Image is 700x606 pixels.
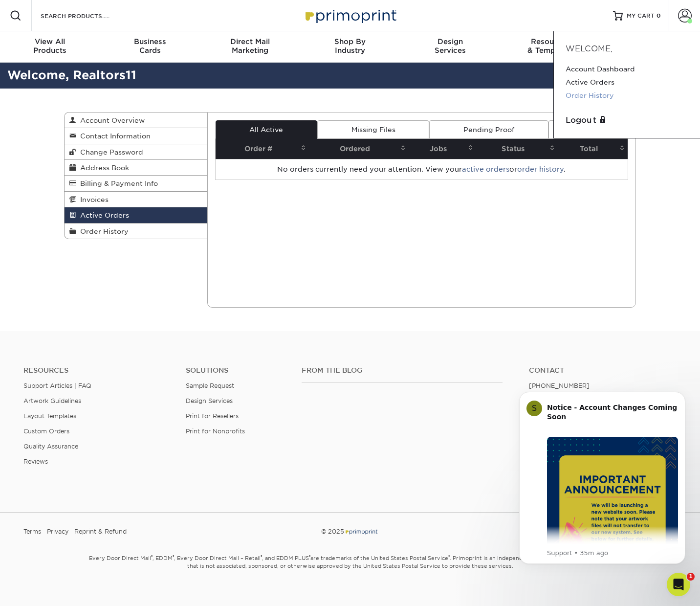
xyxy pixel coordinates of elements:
a: Invoices [65,192,207,207]
span: Design [400,37,500,46]
a: QA [548,120,628,139]
span: Active Orders [76,211,129,219]
a: Support Articles | FAQ [23,382,91,389]
a: Missing Files [317,120,429,139]
a: DesignServices [400,31,500,63]
a: BusinessCards [100,31,200,63]
h4: Solutions [186,366,287,375]
a: Sample Request [186,382,234,389]
a: Contact Information [65,128,207,144]
span: Invoices [76,196,109,203]
span: 1 [687,573,695,581]
a: Direct MailMarketing [200,31,300,63]
span: MY CART [627,12,655,20]
div: Industry [300,37,400,55]
a: order history [517,165,564,173]
small: Every Door Direct Mail , EDDM , Every Door Direct Mail – Retail , and EDDM PLUS are trademarks of... [64,551,636,594]
div: Cards [100,37,200,55]
sup: ® [309,554,310,559]
span: Welcome, [566,44,612,53]
div: © 2025 [239,524,461,539]
a: Quality Assurance [23,443,78,450]
sup: ® [261,554,262,559]
span: Change Password [76,148,143,156]
a: Print for Resellers [186,412,239,420]
img: Primoprint [344,528,378,535]
a: Print for Nonprofits [186,427,245,435]
div: & Templates [500,37,600,55]
span: Account Overview [76,116,145,124]
a: Active Orders [65,207,207,223]
a: Account Dashboard [566,63,688,76]
span: Contact Information [76,132,151,140]
a: Shop ByIndustry [300,31,400,63]
a: Custom Orders [23,427,69,435]
a: Design Services [186,397,233,404]
input: SEARCH PRODUCTS..... [40,10,135,22]
span: Direct Mail [200,37,300,46]
a: Reviews [23,458,48,465]
sup: ® [173,554,174,559]
span: Shop By [300,37,400,46]
a: Change Password [65,144,207,160]
th: Order # [216,139,309,159]
a: Billing & Payment Info [65,176,207,191]
a: Artwork Guidelines [23,397,81,404]
a: Order History [65,224,207,239]
a: active orders [462,165,509,173]
span: 0 [656,12,661,19]
h4: From the Blog [302,366,503,375]
a: Account Overview [65,112,207,128]
span: Address Book [76,164,129,172]
h4: Resources [23,366,171,375]
th: Status [476,139,558,159]
th: Jobs [409,139,476,159]
a: Reprint & Refund [74,524,127,539]
span: Business [100,37,200,46]
span: Billing & Payment Info [76,180,158,187]
th: Total [558,139,628,159]
a: Active Orders [566,76,688,89]
a: Order History [566,89,688,102]
sup: ® [151,554,153,559]
a: Resources& Templates [500,31,600,63]
span: Resources [500,37,600,46]
span: Order History [76,227,129,235]
div: Services [400,37,500,55]
a: Pending Proof [429,120,548,139]
a: Layout Templates [23,412,76,420]
td: No orders currently need your attention. View your or . [216,159,628,180]
a: Address Book [65,160,207,176]
img: Primoprint [301,5,399,26]
div: Marketing [200,37,300,55]
a: Terms [23,524,41,539]
iframe: Intercom live chat [667,573,690,596]
sup: ® [448,554,450,559]
th: Ordered [309,139,409,159]
a: Privacy [47,524,68,539]
iframe: Intercom notifications message [504,380,700,601]
a: All Active [216,120,317,139]
a: Logout [566,114,688,126]
a: Contact [529,366,677,375]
